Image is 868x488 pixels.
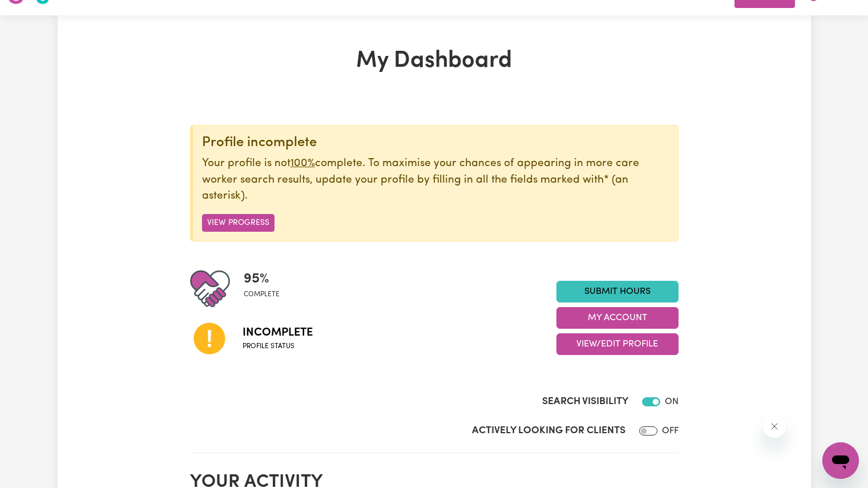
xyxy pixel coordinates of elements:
iframe: Close message [763,415,786,438]
button: View Progress [202,214,274,232]
h1: My Dashboard [190,47,679,75]
a: Submit Hours [556,281,679,303]
button: View/Edit Profile [556,333,679,355]
label: Actively Looking for Clients [472,424,625,438]
span: OFF [662,426,679,435]
label: Search Visibility [542,394,628,409]
div: Profile incomplete [202,135,669,151]
u: 100% [290,158,315,169]
span: complete [244,289,280,300]
p: Your profile is not complete. To maximise your chances of appearing in more care worker search re... [202,156,669,205]
span: Profile status [243,341,313,352]
div: Profile completeness: 95% [244,269,289,309]
span: Incomplete [243,324,313,341]
iframe: Button to launch messaging window [822,442,859,479]
span: 95 % [244,269,280,289]
span: ON [665,397,679,406]
button: My Account [556,307,679,329]
span: Need any help? [7,8,69,17]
